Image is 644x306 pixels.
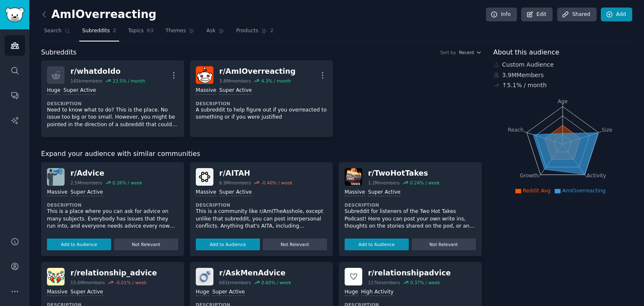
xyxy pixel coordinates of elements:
[203,24,227,41] a: Ask
[502,81,547,90] div: ↑ 5.1 % / month
[345,189,365,197] div: Massive
[128,27,143,35] span: Topics
[115,280,147,285] div: -0.01 % / week
[70,288,103,296] div: Super Active
[79,24,119,41] a: Subreddits2
[219,280,251,285] div: 681k members
[412,239,476,250] button: Not Relevant
[125,24,156,41] a: Topics93
[233,24,276,41] a: Products2
[47,288,68,296] div: Massive
[459,49,482,55] button: Recent
[70,78,102,84] div: 165k members
[70,66,145,77] div: r/ whatdoIdo
[70,180,102,186] div: 2.5M members
[486,8,517,22] a: Info
[70,280,105,285] div: 15.6M members
[41,47,77,58] span: Subreddits
[263,239,327,250] button: Not Relevant
[5,8,24,22] img: GummySearch logo
[212,288,245,296] div: Super Active
[558,99,568,104] tspan: Age
[166,27,186,35] span: Themes
[196,208,327,230] p: This is a community like r/AmITheAsshole, except unlike that subreddit, you can post interpersona...
[368,280,400,285] div: 117k members
[261,280,291,285] div: 0.60 % / week
[47,101,178,106] dt: Description
[206,27,216,35] span: Ask
[112,180,142,186] div: 0.26 % / week
[587,173,606,179] tspan: Activity
[41,8,156,21] h2: AmIOverreacting
[113,27,117,35] span: 2
[47,189,68,197] div: Massive
[114,239,178,250] button: Not Relevant
[345,208,476,230] p: Subreddit for listeners of the Two Hot Takes Podcast! Here you can post your own write ins, thoug...
[345,168,362,186] img: TwoHotTakes
[47,87,60,95] div: Huge
[493,47,559,58] span: About this audience
[47,106,178,129] p: Need to know what to do? This is the place. No issue too big or too small. However, you might be ...
[219,87,252,95] div: Super Active
[196,66,213,84] img: AmIOverreacting
[602,127,612,132] tspan: Size
[557,8,597,22] a: Shared
[70,268,157,278] div: r/ relationship_advice
[196,202,327,208] dt: Description
[47,268,65,285] img: relationship_advice
[219,268,291,278] div: r/ AskMenAdvice
[47,208,178,230] p: This is a place where you can ask for advice on many subjects. Everybody has issues that they run...
[345,288,358,296] div: Huge
[459,49,474,55] span: Recent
[41,60,184,137] a: r/whatdoIdo165kmembers23.5% / monthHugeSuper ActiveDescriptionNeed to know what to do? This is th...
[270,27,274,35] span: 2
[493,71,633,80] div: 3.9M Members
[508,127,524,132] tspan: Reach
[219,66,296,77] div: r/ AmIOverreacting
[562,188,605,194] span: AmIOverreacting
[41,149,200,159] span: Expand your audience with similar communities
[196,106,327,121] p: A subreddit to help figure out if you overreacted to something or if you were justified
[368,189,401,197] div: Super Active
[196,268,213,285] img: AskMenAdvice
[47,202,178,208] dt: Description
[70,189,103,197] div: Super Active
[368,268,451,278] div: r/ relationshipadvice
[521,8,553,22] a: Edit
[41,24,73,41] a: Search
[82,27,110,35] span: Subreddits
[261,78,291,84] div: 4.3 % / month
[196,239,260,250] button: Add to Audience
[63,87,96,95] div: Super Active
[47,168,65,186] img: Advice
[112,78,145,84] div: 23.5 % / month
[219,168,293,179] div: r/ AITAH
[410,180,440,186] div: 0.24 % / week
[219,78,251,84] div: 3.8M members
[368,180,400,186] div: 1.2M members
[196,87,216,95] div: Massive
[236,27,258,35] span: Products
[47,239,111,250] button: Add to Audience
[163,24,198,41] a: Themes
[410,280,440,285] div: 0.37 % / week
[147,27,154,35] span: 93
[361,288,394,296] div: High Activity
[523,188,551,194] span: Reddit Avg
[70,168,142,179] div: r/ Advice
[196,189,216,197] div: Massive
[261,180,293,186] div: -0.40 % / week
[196,101,327,106] dt: Description
[493,60,633,69] div: Custom Audience
[190,60,333,137] a: AmIOverreactingr/AmIOverreacting3.8Mmembers4.3% / monthMassiveSuper ActiveDescriptionA subreddit ...
[345,202,476,208] dt: Description
[520,173,538,179] tspan: Growth
[345,239,409,250] button: Add to Audience
[345,268,362,285] img: relationshipadvice
[196,168,213,186] img: AITAH
[601,8,632,22] a: Add
[368,168,440,179] div: r/ TwoHotTakes
[44,27,62,35] span: Search
[219,189,252,197] div: Super Active
[440,49,456,55] div: Sort by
